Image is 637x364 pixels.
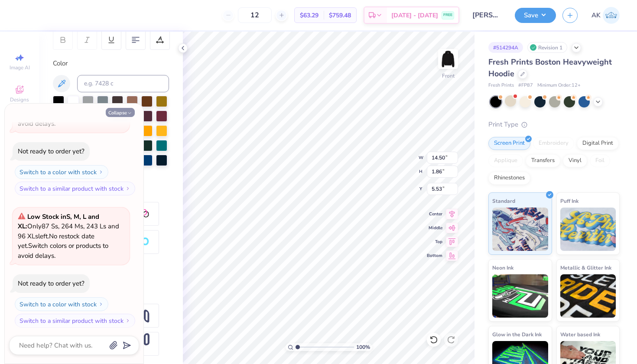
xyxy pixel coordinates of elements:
span: Puff Ink [560,196,578,205]
img: Switch to a color with stock [98,302,104,307]
a: AK [591,7,620,24]
span: Glow in the Dark Ink [492,330,542,339]
span: Standard [492,196,515,205]
div: Applique [488,154,523,167]
img: Alison Kacerik [603,7,620,24]
div: Revision 1 [527,42,567,53]
span: # FP87 [518,82,533,89]
button: Switch to a color with stock [15,165,108,179]
div: Color [53,58,169,68]
input: e.g. 7428 c [77,75,169,92]
span: Neon Ink [492,263,513,272]
div: Digital Print [577,137,619,150]
input: Untitled Design [466,6,508,24]
img: Switch to a color with stock [98,169,104,175]
img: Front [439,50,457,68]
span: Middle [427,225,442,231]
div: Embroidery [533,137,574,150]
div: Vinyl [563,154,587,167]
div: Rhinestones [488,172,530,185]
span: Minimum Order: 12 + [537,82,581,89]
input: – – [238,7,272,23]
span: Image AI [10,64,30,71]
div: Not ready to order yet? [18,279,84,288]
img: Metallic & Glitter Ink [560,274,616,318]
span: Center [427,211,442,217]
img: Puff Ink [560,208,616,251]
span: Bottom [427,253,442,259]
span: Fresh Prints [488,82,514,89]
img: Switch to a similar product with stock [125,318,130,323]
span: FREE [443,12,452,18]
span: 100 % [356,343,370,351]
span: Designs [10,96,29,103]
div: Foil [590,154,610,167]
div: Screen Print [488,137,530,150]
span: $63.29 [300,11,318,20]
span: Top [427,239,442,245]
div: Print Type [488,120,620,130]
div: Not ready to order yet? [18,147,84,156]
div: Transfers [526,154,560,167]
button: Collapse [106,108,135,117]
button: Save [515,8,556,23]
span: Water based Ink [560,330,600,339]
span: No restock date yet. [18,232,94,250]
span: Only 87 Ss, 264 Ms, 243 Ls and 96 XLs left. Switch colors or products to avoid delays. [18,80,119,128]
span: AK [591,10,601,20]
button: Switch to a similar product with stock [15,182,135,195]
div: Front [442,72,455,80]
span: [DATE] - [DATE] [391,11,438,20]
img: Neon Ink [492,274,548,318]
span: $759.48 [329,11,351,20]
strong: Low Stock in S, M, L and XL : [18,212,99,231]
span: Fresh Prints Boston Heavyweight Hoodie [488,57,612,79]
div: # 514294A [488,42,523,53]
span: Only 87 Ss, 264 Ms, 243 Ls and 96 XLs left. Switch colors or products to avoid delays. [18,212,119,260]
img: Switch to a similar product with stock [125,186,130,191]
span: Metallic & Glitter Ink [560,263,611,272]
button: Switch to a similar product with stock [15,314,135,328]
button: Switch to a color with stock [15,297,108,311]
img: Standard [492,208,548,251]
